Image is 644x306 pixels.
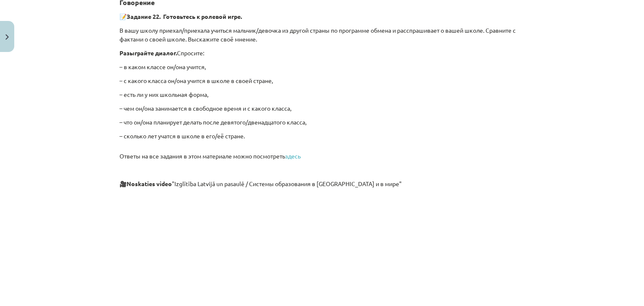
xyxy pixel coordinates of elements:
[119,104,525,113] p: – чем он/она занимается в свободное время и с какого класса,
[119,62,525,71] p: – в каком классе он/она учится,
[119,118,525,127] p: – что он/она планирует делать после девятого/двенадцатого класса,
[119,179,525,188] p: 🎥 "Izglītība Latvijā un pasaulē / Системы образования в [GEOGRAPHIC_DATA] и в мире"
[119,26,525,44] p: В вашу школу приехал/приехала учиться мальчик/девочка из другой страны по программе обмена и расс...
[285,152,301,160] a: здесь
[119,145,525,161] p: Ответы на все задания в этом материале можно посмотреть
[119,49,525,57] p: Спросите:
[119,13,127,20] strong: 📝
[127,13,242,20] b: Задание 22. Готовьтесь к ролевой игре.
[119,90,525,99] p: – есть ли у них школьная форма,
[127,180,172,187] b: Noskaties video
[119,132,525,140] p: – сколько лет учатся в школе в его/её стране.
[119,49,177,57] strong: Разыграйте диалог.
[5,34,9,40] img: icon-close-lesson-0947bae3869378f0d4975bcd49f059093ad1ed9edebbc8119c70593378902aed.svg
[119,76,525,85] p: – с какого класса он/она учится в школе в своей стране,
